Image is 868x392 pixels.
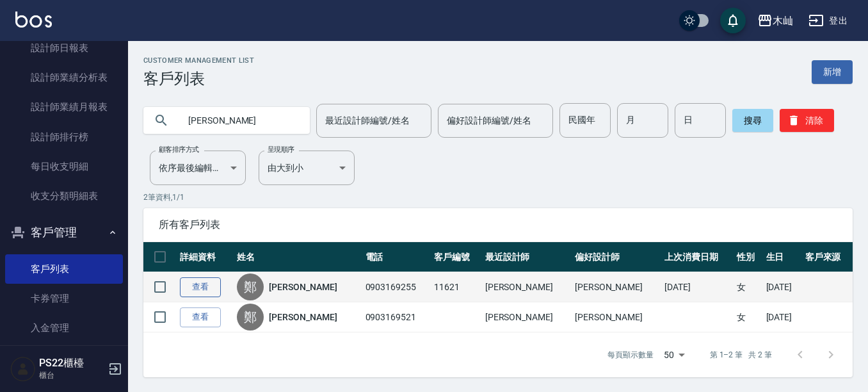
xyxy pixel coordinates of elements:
a: 設計師業績分析表 [5,63,123,92]
td: [DATE] [661,272,734,302]
span: 所有客戶列表 [159,218,837,231]
label: 顧客排序方式 [159,145,199,154]
h5: PS22櫃檯 [39,357,104,370]
button: 登出 [803,9,853,33]
p: 櫃台 [39,370,104,381]
p: 每頁顯示數量 [607,349,654,361]
div: 由大到小 [259,151,355,185]
th: 性別 [734,242,763,272]
td: 11621 [431,272,481,302]
th: 電話 [362,242,431,272]
a: 收支分類明細表 [5,181,123,211]
td: [DATE] [763,272,802,302]
a: 客戶列表 [5,254,123,284]
div: 50 [659,338,689,372]
th: 生日 [763,242,802,272]
td: 女 [734,272,763,302]
td: 0903169255 [362,272,431,302]
td: [DATE] [763,302,802,332]
h2: Customer Management List [143,56,254,65]
p: 2 筆資料, 1 / 1 [143,192,853,203]
td: [PERSON_NAME] [482,302,572,332]
div: 木屾 [773,13,793,29]
td: 女 [734,302,763,332]
a: 每日收支明細 [5,152,123,181]
label: 呈現順序 [268,145,294,154]
a: 設計師排行榜 [5,122,123,152]
button: save [720,8,746,33]
td: 0903169521 [362,302,431,332]
a: 設計師日報表 [5,33,123,63]
th: 上次消費日期 [661,242,734,272]
div: 鄭 [237,304,264,331]
th: 偏好設計師 [572,242,661,272]
img: Logo [15,12,52,28]
th: 客戶編號 [431,242,481,272]
td: [PERSON_NAME] [572,302,661,332]
div: 鄭 [237,274,264,300]
a: 新增 [812,60,853,84]
div: 依序最後編輯時間 [150,151,246,185]
th: 詳細資料 [177,242,234,272]
td: [PERSON_NAME] [482,272,572,302]
td: [PERSON_NAME] [572,272,661,302]
a: 查看 [180,307,221,327]
h3: 客戶列表 [143,70,254,88]
input: 搜尋關鍵字 [179,103,300,138]
th: 客戶來源 [802,242,853,272]
th: 最近設計師 [482,242,572,272]
img: Person [10,356,36,382]
a: 查看 [180,277,221,297]
th: 姓名 [234,242,362,272]
a: [PERSON_NAME] [269,311,337,323]
button: 搜尋 [732,109,773,132]
button: 清除 [780,109,834,132]
a: 設計師業績月報表 [5,92,123,122]
a: [PERSON_NAME] [269,281,337,293]
p: 第 1–2 筆 共 2 筆 [710,349,772,361]
a: 卡券管理 [5,284,123,313]
button: 木屾 [752,8,798,34]
a: 入金管理 [5,313,123,343]
button: 客戶管理 [5,216,123,249]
